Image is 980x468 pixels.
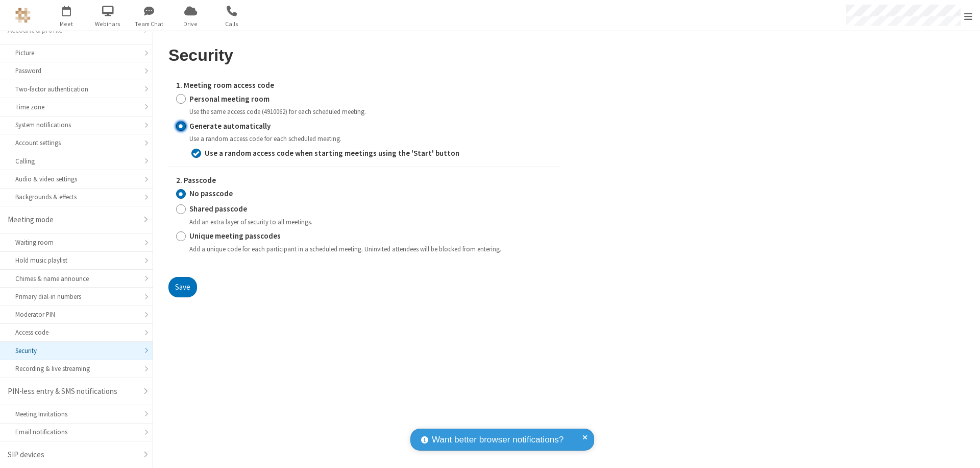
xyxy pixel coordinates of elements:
h2: Security [168,46,560,64]
div: Password [15,66,137,76]
span: Team Chat [130,19,168,29]
div: Primary dial-in numbers [15,292,137,301]
div: Backgrounds & effects [15,192,137,202]
div: Access code [15,327,137,337]
div: Account settings [15,138,137,148]
div: PIN-less entry & SMS notifications [8,386,137,397]
span: Webinars [89,19,127,29]
strong: Generate automatically [189,121,271,131]
div: Add a unique code for each participant in a scheduled meeting. Uninvited attendees will be blocke... [189,244,553,254]
div: System notifications [15,120,137,130]
strong: Use a random access code when starting meetings using the 'Start' button [205,148,459,158]
label: 2. Passcode [176,175,553,186]
strong: Unique meeting passcodes [189,231,281,241]
div: SIP devices [8,449,137,461]
div: Use the same access code (4910062) for each scheduled meeting. [189,107,553,116]
div: Hold music playlist [15,255,137,265]
span: Want better browser notifications? [432,433,563,447]
div: Security [15,346,137,356]
span: Calls [213,19,251,29]
strong: No passcode [189,189,233,198]
img: QA Selenium DO NOT DELETE OR CHANGE [15,8,31,23]
div: Picture [15,48,137,58]
span: Meet [47,19,86,29]
div: Recording & live streaming [15,364,137,373]
span: Drive [171,19,210,29]
div: Meeting Invitations [15,409,137,419]
button: Save [168,277,197,297]
div: Use a random access code for each scheduled meeting. [189,134,553,144]
div: Calling [15,156,137,166]
div: Moderator PIN [15,310,137,319]
iframe: Chat [954,441,972,461]
div: Email notifications [15,427,137,437]
div: Meeting mode [8,214,137,226]
strong: Shared passcode [189,204,247,214]
div: Time zone [15,102,137,112]
label: 1. Meeting room access code [176,80,553,91]
div: Add an extra layer of security to all meetings. [189,217,553,227]
div: Chimes & name announce [15,274,137,284]
div: Waiting room [15,238,137,247]
strong: Personal meeting room [189,94,269,104]
div: Two-factor authentication [15,84,137,94]
div: Audio & video settings [15,174,137,184]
